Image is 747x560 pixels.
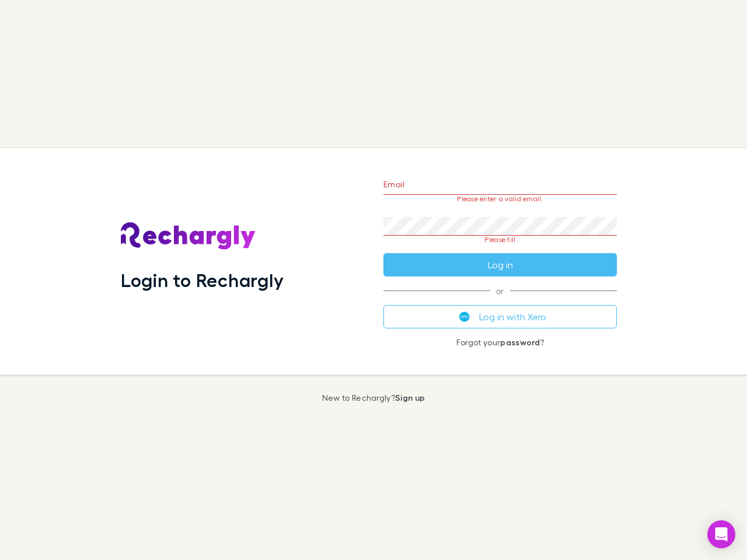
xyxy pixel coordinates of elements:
div: Open Intercom Messenger [707,520,735,548]
p: Please enter a valid email. [383,195,617,203]
img: Rechargly's Logo [121,222,256,250]
a: Sign up [395,393,425,402]
h1: Login to Rechargly [121,269,284,291]
p: Please fill [383,236,617,244]
p: New to Rechargly? [322,393,425,402]
img: Xero's logo [459,311,470,322]
button: Log in [383,253,617,276]
span: or [383,290,617,291]
a: password [500,337,540,347]
button: Log in with Xero [383,305,617,328]
p: Forgot your ? [383,338,617,347]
